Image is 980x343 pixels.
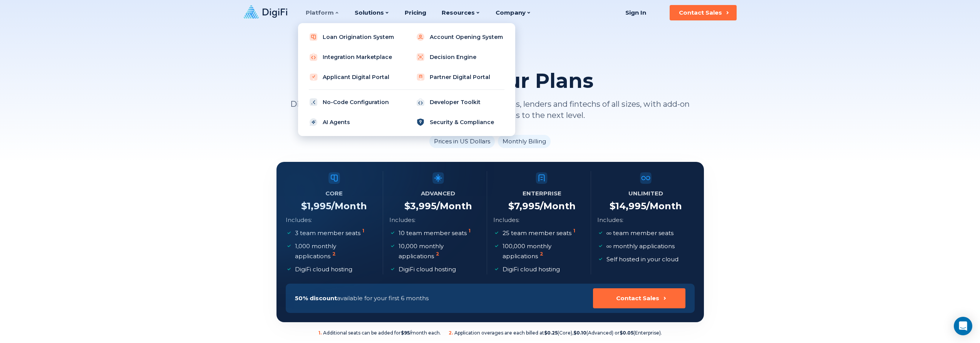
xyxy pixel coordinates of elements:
span: /Month [646,200,682,212]
sup: 2 . [449,330,453,336]
span: /Month [436,200,472,212]
h4: $ 14,995 [610,200,682,212]
p: Includes: [597,215,623,225]
a: AI Agents [304,114,402,130]
sup: 1 [573,228,575,234]
sup: 1 [469,228,471,234]
sup: 1 [362,228,364,234]
sup: 2 [436,251,439,257]
a: Account Opening System [411,29,509,45]
p: 25 team member seats [503,228,577,238]
p: available for your first 6 months [295,293,429,303]
a: No-Code Configuration [304,94,402,110]
li: Prices in US Dollars [429,135,495,148]
b: $0.10 [573,330,586,336]
span: Application overages are each billed at (Core), (Advanced) or (Enterprise). [449,330,662,336]
p: Self hosted in your cloud [606,254,678,264]
b: $0.05 [620,330,633,336]
p: 10 team member seats [399,228,472,238]
a: Applicant Digital Portal [304,69,402,85]
p: Includes: [493,215,519,225]
h5: Enterprise [523,188,561,199]
sup: 2 [332,251,336,257]
a: Security & Compliance [411,114,509,130]
p: DigiFi’s usage-based plans are made for banks, credit unions, lenders and fintechs of all sizes, ... [276,99,704,121]
a: Partner Digital Portal [411,69,509,85]
p: 10,000 monthly applications [399,241,479,261]
h5: Unlimited [628,188,663,199]
h5: Advanced [421,188,455,199]
h4: $ 3,995 [404,200,472,212]
p: DigiFi cloud hosting [399,264,456,274]
a: Developer Toolkit [411,94,509,110]
sup: 1 . [318,330,322,336]
button: Contact Sales [670,5,737,20]
sup: 2 [540,251,543,257]
p: monthly applications [606,241,675,251]
b: $95 [401,330,410,336]
a: Integration Marketplace [304,49,402,65]
span: 50% discount [295,294,337,302]
span: /Month [540,200,576,212]
li: Monthly Billing [498,135,551,148]
p: 1,000 monthly applications [295,241,375,261]
p: team member seats [606,228,673,238]
div: Contact Sales [616,294,659,302]
a: Sign In [616,5,656,20]
a: Decision Engine [411,49,509,65]
div: Contact Sales [679,9,722,17]
h4: $ 7,995 [508,200,576,212]
div: Open Intercom Messenger [954,317,972,335]
p: 100,000 monthly applications [503,241,583,261]
b: $0.25 [544,330,558,336]
span: Additional seats can be added for /month each. [318,330,441,336]
p: DigiFi cloud hosting [503,264,560,274]
p: DigiFi cloud hosting [295,264,352,274]
button: Contact Sales [593,288,685,308]
a: Loan Origination System [304,29,402,45]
